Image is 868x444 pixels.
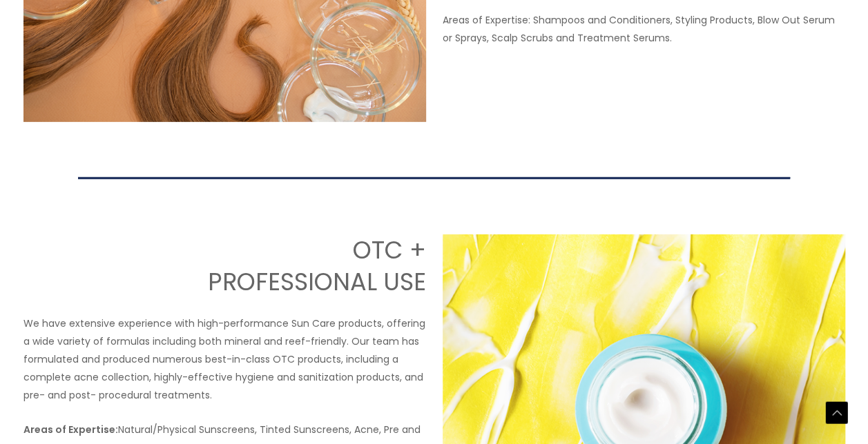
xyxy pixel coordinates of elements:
[23,314,426,404] p: We have extensive experience with high-performance Sun Care products, offering a wide variety of ...
[23,423,118,436] strong: Areas of Expertise:
[23,234,426,297] h2: OTC + PROFESSIONAL USE
[443,11,845,47] p: Areas of Expertise: Shampoos and Conditioners, Styling Products, Blow Out Serum or Sprays, Scalp ...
